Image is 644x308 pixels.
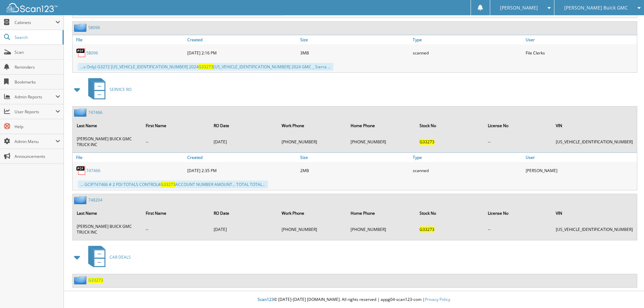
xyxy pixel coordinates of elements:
[73,221,142,238] td: [PERSON_NAME] BUICK GMC TRUCK INC
[73,119,142,133] th: Last Name
[73,206,142,220] th: Last Name
[84,244,131,270] a: CAR DEALS
[186,35,299,44] a: Created
[347,133,415,150] td: [PHONE_NUMBER]
[420,139,434,145] span: G33273
[416,206,483,220] th: Stock No
[142,206,210,220] th: First Name
[484,119,552,133] th: License No
[524,46,637,60] div: File Clerks
[76,48,86,58] img: PDF.png
[524,35,637,44] a: User
[110,254,131,260] span: CAR DEALS
[210,119,278,133] th: RO Date
[84,76,132,103] a: SERVICE RO
[610,276,644,308] iframe: Chat Widget
[210,221,278,238] td: [DATE]
[15,124,60,129] span: Help
[142,119,210,133] th: First Name
[73,133,142,150] td: [PERSON_NAME] BUICK GMC TRUCK INC
[425,297,450,302] a: Privacy Policy
[15,139,55,144] span: Admin Menu
[76,165,86,175] img: PDF.png
[142,133,210,150] td: --
[278,119,347,133] th: Work Phone
[552,119,636,133] th: VIN
[78,63,333,71] div: ...s Only) G3272 [US_VEHICLE_IDENTIFICATION_NUMBER] 2024 [US_VEHICLE_IDENTIFICATION_NUMBER] 2024 ...
[86,50,98,56] a: 58096
[484,206,552,220] th: License No
[299,153,411,162] a: Size
[74,276,88,284] img: folder2.png
[411,164,524,177] div: scanned
[210,206,278,220] th: RO Date
[86,168,100,173] a: 747466
[416,119,483,133] th: Stock No
[484,133,552,150] td: --
[15,79,60,85] span: Bookmarks
[347,119,415,133] th: Home Phone
[88,110,102,115] a: 747466
[15,109,55,115] span: User Reports
[186,46,299,60] div: [DATE] 2:16 PM
[15,94,55,100] span: Admin Reports
[15,20,55,25] span: Cabinets
[88,25,100,30] a: 58096
[142,221,210,238] td: --
[186,164,299,177] div: [DATE] 2:35 PM
[15,34,59,40] span: Search
[411,153,524,162] a: Type
[299,46,411,60] div: 3MB
[161,182,175,187] span: G33273
[299,164,411,177] div: 2MB
[420,227,434,232] span: G33273
[500,6,538,10] span: [PERSON_NAME]
[74,23,88,32] img: folder2.png
[7,3,57,12] img: scan123-logo-white.svg
[552,133,636,150] td: [US_VEHICLE_IDENTIFICATION_NUMBER]
[299,35,411,44] a: Size
[278,206,347,220] th: Work Phone
[564,6,628,10] span: [PERSON_NAME] Buick GMC
[524,164,637,177] div: [PERSON_NAME]
[552,221,636,238] td: [US_VEHICLE_IDENTIFICATION_NUMBER]
[15,49,60,55] span: Scan
[64,291,644,308] div: © [DATE]-[DATE] [DOMAIN_NAME]. All rights reserved | appg04-scan123-com |
[552,206,636,220] th: VIN
[278,221,347,238] td: [PHONE_NUMBER]
[411,35,524,44] a: Type
[411,46,524,60] div: scanned
[258,297,274,302] span: Scan123
[186,153,299,162] a: Created
[278,133,347,150] td: [PHONE_NUMBER]
[88,197,102,203] a: 748204
[110,87,132,92] span: SERVICE RO
[73,35,186,44] a: File
[74,108,88,117] img: folder2.png
[347,221,415,238] td: [PHONE_NUMBER]
[524,153,637,162] a: User
[15,153,60,159] span: Announcements
[73,153,186,162] a: File
[198,64,213,70] span: G33273
[347,206,415,220] th: Home Phone
[74,196,88,204] img: folder2.png
[78,181,268,188] div: ... GCIP747466 # 2 PDI TOTALS CONTROL# ACCOUNT NUMBER AMOUNT... TOTAL TOTAL...
[88,277,103,283] a: G33273
[484,221,552,238] td: --
[15,64,60,70] span: Reminders
[210,133,278,150] td: [DATE]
